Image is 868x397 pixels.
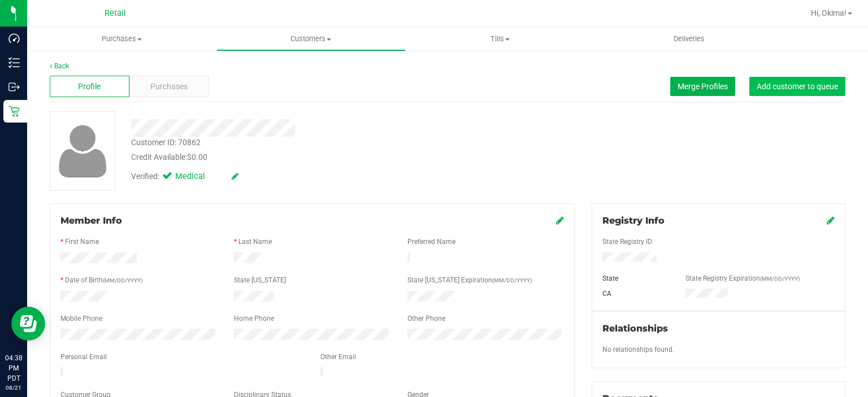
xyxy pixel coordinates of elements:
[749,77,845,96] button: Add customer to queue
[60,313,102,324] label: Mobile Phone
[670,77,735,96] button: Merge Profiles
[131,137,201,149] div: Customer ID: 70862
[175,171,220,183] span: Medical
[60,215,122,226] span: Member Info
[217,34,405,44] span: Customers
[602,344,674,355] label: No relationships found.
[406,27,595,51] a: Tills
[678,82,728,91] span: Merge Profiles
[594,273,677,283] div: State
[105,8,126,18] span: Retail
[406,34,594,44] span: Tills
[65,237,99,247] label: First Name
[187,152,207,162] span: $0.00
[811,8,847,18] span: Hi, Okima!
[320,352,356,362] label: Other Email
[594,289,677,299] div: CA
[131,171,238,183] div: Verified:
[238,237,272,247] label: Last Name
[78,81,101,93] span: Profile
[234,313,274,324] label: Home Phone
[685,273,800,283] label: State Registry Expiration
[60,352,107,362] label: Personal Email
[234,275,286,285] label: State [US_STATE]
[760,276,800,282] span: (MM/DD/YYYY)
[407,313,445,324] label: Other Phone
[131,151,520,163] div: Credit Available:
[8,81,20,93] inline-svg: Outbound
[5,353,22,383] p: 04:38 PM PDT
[8,57,20,68] inline-svg: Inventory
[65,275,142,285] label: Date of Birth
[5,383,22,392] p: 08/21
[27,27,216,51] a: Purchases
[8,106,20,117] inline-svg: Retail
[150,81,188,93] span: Purchases
[50,62,69,70] a: Back
[407,275,532,285] label: State [US_STATE] Expiration
[8,33,20,44] inline-svg: Dashboard
[757,82,838,91] span: Add customer to queue
[658,34,720,44] span: Deliveries
[602,237,652,247] label: State Registry ID
[53,122,112,180] img: user-icon.png
[103,277,142,283] span: (MM/DD/YYYY)
[27,34,216,44] span: Purchases
[602,215,665,226] span: Registry Info
[492,277,532,283] span: (MM/DD/YYYY)
[216,27,406,51] a: Customers
[594,27,784,51] a: Deliveries
[11,307,45,341] iframe: Resource center
[407,237,455,247] label: Preferred Name
[602,323,668,334] span: Relationships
